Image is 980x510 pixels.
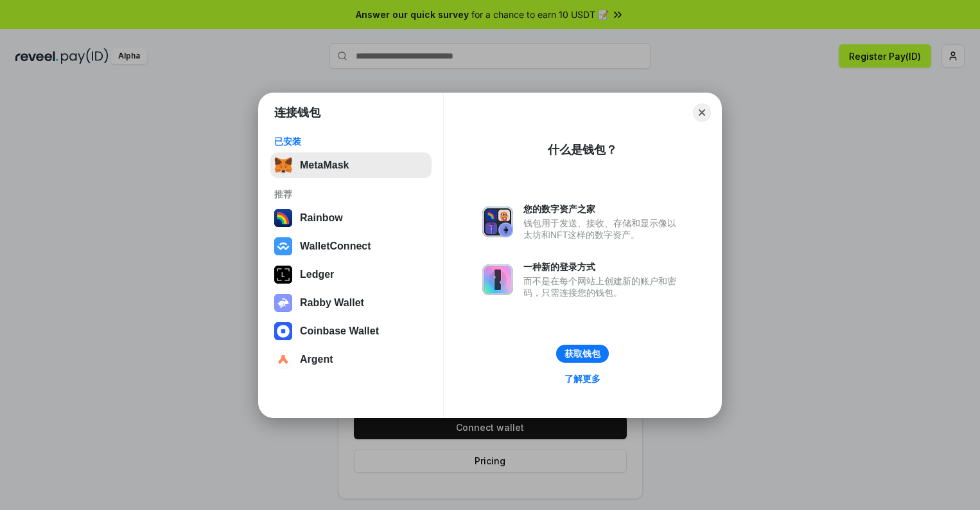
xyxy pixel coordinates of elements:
img: svg+xml,%3Csvg%20fill%3D%22none%22%20height%3D%2233%22%20viewBox%3D%220%200%2035%2033%22%20width%... [274,156,292,174]
button: Rainbow [270,205,432,231]
div: Coinbase Wallet [300,325,379,337]
img: svg+xml,%3Csvg%20width%3D%2228%22%20height%3D%2228%22%20viewBox%3D%220%200%2028%2028%22%20fill%3D... [274,351,292,369]
img: svg+xml,%3Csvg%20xmlns%3D%22http%3A%2F%2Fwww.w3.org%2F2000%2Fsvg%22%20fill%3D%22none%22%20viewBox... [482,206,513,237]
button: Coinbase Wallet [270,318,432,344]
div: 而不是在每个网站上创建新的账户和密码，只需连接您的钱包。 [523,275,683,298]
div: 推荐 [274,188,428,200]
a: 了解更多 [557,370,608,387]
div: 什么是钱包？ [548,142,617,158]
div: MetaMask [300,159,349,171]
div: Rabby Wallet [300,297,364,309]
div: Argent [300,354,333,365]
img: svg+xml,%3Csvg%20xmlns%3D%22http%3A%2F%2Fwww.w3.org%2F2000%2Fsvg%22%20fill%3D%22none%22%20viewBox... [482,264,513,295]
img: svg+xml,%3Csvg%20xmlns%3D%22http%3A%2F%2Fwww.w3.org%2F2000%2Fsvg%22%20width%3D%2228%22%20height%3... [274,266,292,284]
div: Rainbow [300,212,343,224]
button: WalletConnect [270,233,432,259]
button: 获取钱包 [556,345,609,363]
button: Rabby Wallet [270,290,432,316]
div: 您的数字资产之家 [523,203,683,215]
img: svg+xml,%3Csvg%20xmlns%3D%22http%3A%2F%2Fwww.w3.org%2F2000%2Fsvg%22%20fill%3D%22none%22%20viewBox... [274,294,292,312]
img: svg+xml,%3Csvg%20width%3D%2228%22%20height%3D%2228%22%20viewBox%3D%220%200%2028%2028%22%20fill%3D... [274,322,292,340]
div: 获取钱包 [564,348,600,360]
div: 钱包用于发送、接收、存储和显示像以太坊和NFT这样的数字资产。 [523,217,683,241]
h1: 连接钱包 [274,105,320,120]
div: WalletConnect [300,241,371,252]
div: 了解更多 [564,373,600,385]
img: svg+xml,%3Csvg%20width%3D%22120%22%20height%3D%22120%22%20viewBox%3D%220%200%20120%20120%22%20fil... [274,209,292,227]
div: Ledger [300,269,334,280]
button: Argent [270,347,432,372]
button: Ledger [270,262,432,287]
div: 一种新的登录方式 [523,261,683,273]
button: Close [693,104,711,122]
img: svg+xml,%3Csvg%20width%3D%2228%22%20height%3D%2228%22%20viewBox%3D%220%200%2028%2028%22%20fill%3D... [274,237,292,255]
div: 已安装 [274,136,428,147]
button: MetaMask [270,152,432,178]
